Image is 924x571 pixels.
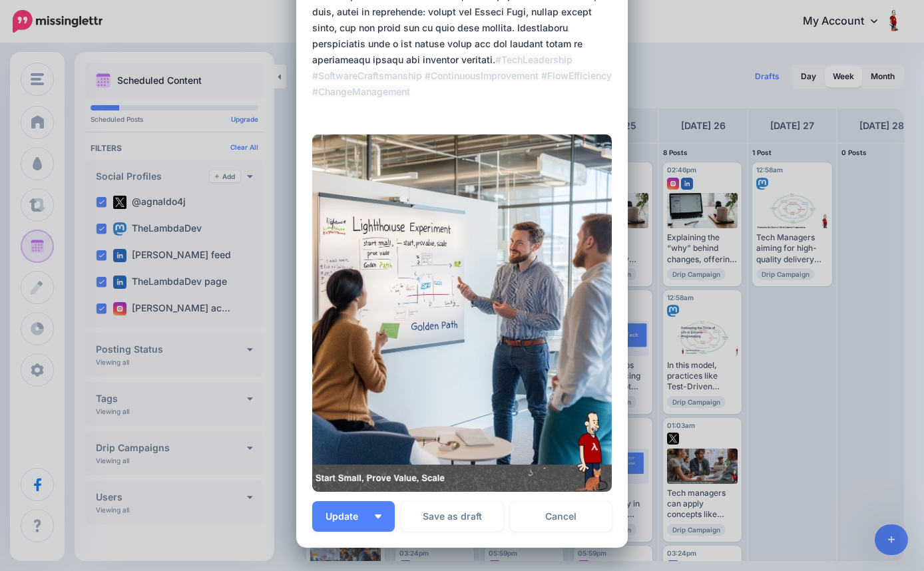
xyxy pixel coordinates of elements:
[326,512,368,521] span: Update
[375,514,381,518] img: arrow-down-white.png
[401,501,503,532] button: Save as draft
[510,501,612,532] a: Cancel
[312,134,612,492] img: JDA4GM66OZO5W6V3XJ0QJ0R5KRQGTPCJ.jpg
[312,501,395,532] button: Update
